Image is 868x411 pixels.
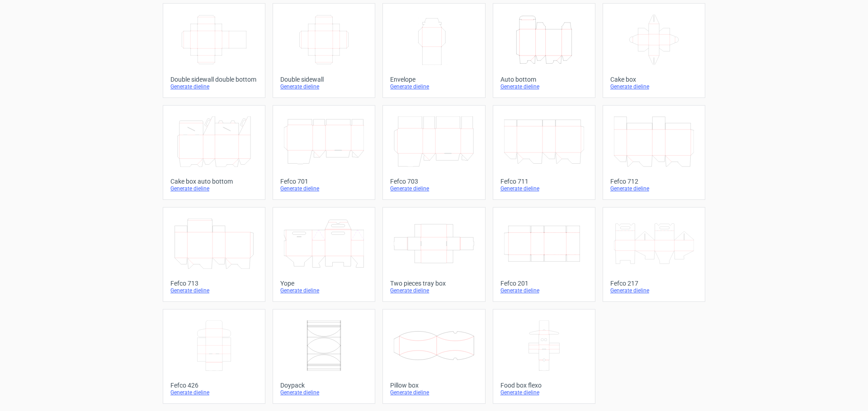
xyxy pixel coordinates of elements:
[382,309,485,404] a: Pillow boxGenerate dieline
[493,105,595,200] a: Fefco 711Generate dieline
[390,83,477,90] div: Generate dieline
[382,207,485,302] a: Two pieces tray boxGenerate dieline
[170,389,258,396] div: Generate dieline
[500,178,588,185] div: Fefco 711
[493,207,595,302] a: Fefco 201Generate dieline
[280,389,368,396] div: Generate dieline
[500,389,588,396] div: Generate dieline
[390,280,477,287] div: Two pieces tray box
[170,382,258,389] div: Fefco 426
[390,382,477,389] div: Pillow box
[280,382,368,389] div: Doypack
[163,207,265,302] a: Fefco 713Generate dieline
[500,76,588,83] div: Auto bottom
[500,280,588,287] div: Fefco 201
[280,83,368,90] div: Generate dieline
[610,185,698,192] div: Generate dieline
[280,178,368,185] div: Fefco 701
[170,287,258,294] div: Generate dieline
[390,287,477,294] div: Generate dieline
[500,83,588,90] div: Generate dieline
[500,382,588,389] div: Food box flexo
[610,287,698,294] div: Generate dieline
[273,207,375,302] a: YopeGenerate dieline
[603,105,705,200] a: Fefco 712Generate dieline
[273,309,375,404] a: DoypackGenerate dieline
[163,309,265,404] a: Fefco 426Generate dieline
[390,178,477,185] div: Fefco 703
[390,185,477,192] div: Generate dieline
[382,105,485,200] a: Fefco 703Generate dieline
[163,3,265,98] a: Double sidewall double bottomGenerate dieline
[603,3,705,98] a: Cake boxGenerate dieline
[273,3,375,98] a: Double sidewallGenerate dieline
[390,76,477,83] div: Envelope
[163,105,265,200] a: Cake box auto bottomGenerate dieline
[280,280,368,287] div: Yope
[493,309,595,404] a: Food box flexoGenerate dieline
[610,83,698,90] div: Generate dieline
[170,280,258,287] div: Fefco 713
[273,105,375,200] a: Fefco 701Generate dieline
[280,185,368,192] div: Generate dieline
[610,280,698,287] div: Fefco 217
[382,3,485,98] a: EnvelopeGenerate dieline
[493,3,595,98] a: Auto bottomGenerate dieline
[603,207,705,302] a: Fefco 217Generate dieline
[610,178,698,185] div: Fefco 712
[500,287,588,294] div: Generate dieline
[280,76,368,83] div: Double sidewall
[500,185,588,192] div: Generate dieline
[390,389,477,396] div: Generate dieline
[280,287,368,294] div: Generate dieline
[170,83,258,90] div: Generate dieline
[610,76,698,83] div: Cake box
[170,178,258,185] div: Cake box auto bottom
[170,185,258,192] div: Generate dieline
[170,76,258,83] div: Double sidewall double bottom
